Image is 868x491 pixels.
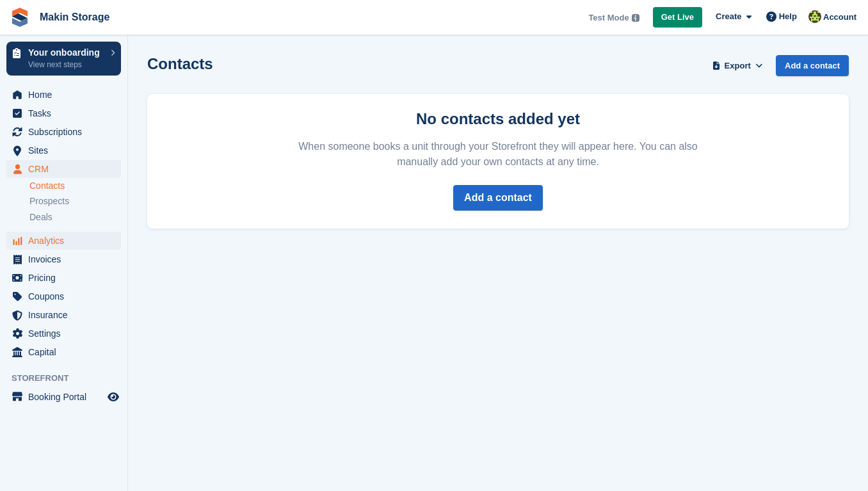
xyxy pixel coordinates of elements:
[28,306,105,324] span: Insurance
[6,232,121,250] a: menu
[6,160,121,178] a: menu
[6,42,121,76] a: Your onboarding View next steps
[588,12,629,24] span: Test Mode
[28,48,104,57] p: Your onboarding
[6,123,121,141] a: menu
[28,287,105,305] span: Coupons
[28,86,105,104] span: Home
[779,10,797,23] span: Help
[147,55,213,72] h1: Contacts
[6,86,121,104] a: menu
[632,14,639,22] img: icon-info-grey-7440780725fd019a000dd9b08b2336e03edf1995a4989e88bcd33f0948082b44.svg
[29,180,121,192] a: Contacts
[28,232,105,250] span: Analytics
[28,250,105,268] span: Invoices
[28,123,105,141] span: Subscriptions
[6,250,121,268] a: menu
[296,139,700,170] p: When someone books a unit through your Storefront they will appear here. You can also manually ad...
[35,6,115,28] a: Makin Storage
[28,343,105,361] span: Capital
[453,185,543,211] a: Add a contact
[106,389,121,405] a: Preview store
[6,104,121,122] a: menu
[28,141,105,159] span: Sites
[725,60,751,72] span: Export
[716,10,741,23] span: Create
[823,11,856,24] span: Account
[416,110,580,127] strong: No contacts added yet
[29,195,69,207] span: Prospects
[12,372,127,385] span: Storefront
[29,195,121,208] a: Prospects
[28,104,105,122] span: Tasks
[6,306,121,324] a: menu
[653,7,702,28] a: Get Live
[776,55,849,76] a: Add a contact
[28,269,105,287] span: Pricing
[6,269,121,287] a: menu
[6,141,121,159] a: menu
[28,59,104,70] p: View next steps
[28,160,105,178] span: CRM
[29,211,52,223] span: Deals
[6,343,121,361] a: menu
[661,11,694,24] span: Get Live
[6,287,121,305] a: menu
[709,55,766,76] button: Export
[808,10,821,23] img: Makin Storage Team
[6,388,121,406] a: menu
[28,325,105,342] span: Settings
[10,8,29,27] img: stora-icon-8386f47178a22dfd0bd8f6a31ec36ba5ce8667c1dd55bd0f319d3a0aa187defe.svg
[29,211,121,224] a: Deals
[6,325,121,342] a: menu
[28,388,105,406] span: Booking Portal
